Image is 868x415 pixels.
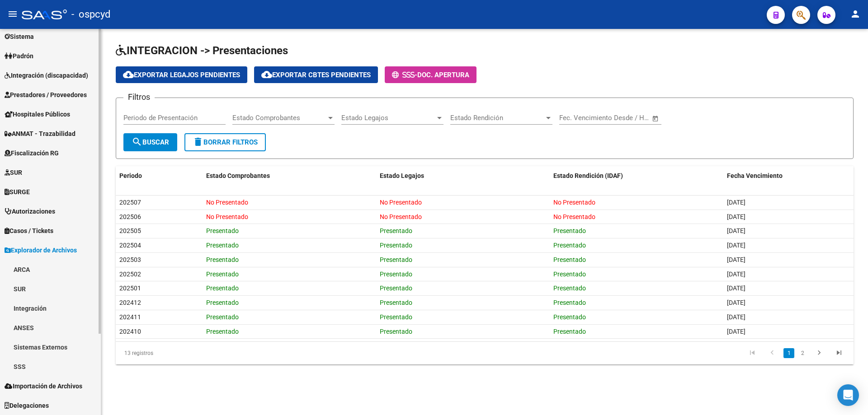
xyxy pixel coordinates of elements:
span: Presentado [206,227,239,234]
span: [DATE] [727,284,745,292]
span: Presentado [553,227,586,234]
span: Explorador de Archivos [5,245,77,255]
span: Exportar Cbtes Pendientes [261,71,371,79]
span: Presentado [380,256,412,263]
span: Presentado [553,270,586,278]
span: 202505 [119,227,141,234]
span: Estado Comprobantes [232,114,326,122]
input: Fecha inicio [559,114,596,122]
span: Estado Legajos [380,172,424,179]
span: 202502 [119,270,141,278]
span: No Presentado [553,199,595,206]
span: INTEGRACION -> Presentaciones [116,44,288,57]
span: Fiscalización RG [5,148,59,158]
span: Presentado [553,284,586,292]
span: 202410 [119,328,141,335]
span: Presentado [206,299,239,306]
span: [DATE] [727,270,745,278]
li: page 2 [796,345,809,361]
span: Presentado [206,270,239,278]
span: Prestadores / Proveedores [5,90,87,100]
span: Presentado [553,256,586,263]
li: page 1 [782,345,796,361]
span: SUR [5,168,22,177]
span: Presentado [206,284,239,292]
button: Borrar Filtros [184,133,266,151]
span: Presentado [206,328,239,335]
button: Exportar Cbtes Pendientes [254,66,378,83]
span: Buscar [132,138,169,146]
span: Importación de Archivos [5,381,82,391]
span: No Presentado [553,213,595,220]
span: Sistema [5,32,34,42]
button: Open calendar [651,113,661,124]
span: 202412 [119,299,141,306]
datatable-header-cell: Fecha Vencimiento [723,166,854,186]
span: Presentado [553,313,586,321]
datatable-header-cell: Estado Comprobantes [203,166,376,186]
a: 1 [783,348,794,358]
span: [DATE] [727,199,745,206]
span: 202507 [119,199,141,206]
span: No Presentado [206,199,248,206]
span: 202506 [119,213,141,220]
h3: Filtros [123,91,155,103]
span: 202503 [119,256,141,263]
span: Hospitales Públicos [5,109,70,119]
button: -Doc. Apertura [385,66,476,83]
datatable-header-cell: Estado Legajos [376,166,550,186]
span: [DATE] [727,213,745,220]
span: 202411 [119,313,141,321]
span: Casos / Tickets [5,226,53,236]
span: Autorizaciones [5,206,55,216]
span: Presentado [380,313,412,321]
span: 202501 [119,284,141,292]
mat-icon: delete [193,136,203,147]
span: Estado Rendición [450,114,544,122]
span: Integración (discapacidad) [5,70,88,80]
span: Presentado [553,242,586,249]
span: Borrar Filtros [193,138,258,146]
input: Fecha fin [604,114,648,122]
span: Presentado [206,256,239,263]
span: - ospcyd [71,5,110,24]
span: Presentado [206,242,239,249]
span: No Presentado [380,213,422,220]
span: Presentado [380,227,412,234]
span: Presentado [553,328,586,335]
span: - [392,71,417,79]
span: [DATE] [727,256,745,263]
span: [DATE] [727,313,745,321]
span: [DATE] [727,227,745,234]
button: Exportar Legajos Pendientes [116,66,247,83]
div: Open Intercom Messenger [837,384,859,406]
div: 13 registros [116,342,262,364]
span: Presentado [206,313,239,321]
a: go to last page [830,348,848,358]
mat-icon: person [850,9,861,19]
span: Padrón [5,51,33,61]
a: 2 [797,348,808,358]
mat-icon: search [132,136,142,147]
span: Periodo [119,172,142,179]
a: go to first page [744,348,761,358]
span: SURGE [5,187,30,197]
button: Buscar [123,133,177,151]
span: Estado Legajos [341,114,435,122]
mat-icon: cloud_download [261,69,272,80]
span: Doc. Apertura [417,71,469,79]
span: Presentado [380,328,412,335]
span: [DATE] [727,328,745,335]
span: [DATE] [727,299,745,306]
span: 202504 [119,242,141,249]
a: go to next page [811,348,828,358]
a: go to previous page [764,348,781,358]
span: Fecha Vencimiento [727,172,783,179]
span: Presentado [380,284,412,292]
span: Delegaciones [5,401,49,410]
span: Presentado [380,270,412,278]
span: Estado Comprobantes [206,172,270,179]
span: No Presentado [380,199,422,206]
datatable-header-cell: Periodo [116,166,203,186]
mat-icon: cloud_download [123,69,134,80]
